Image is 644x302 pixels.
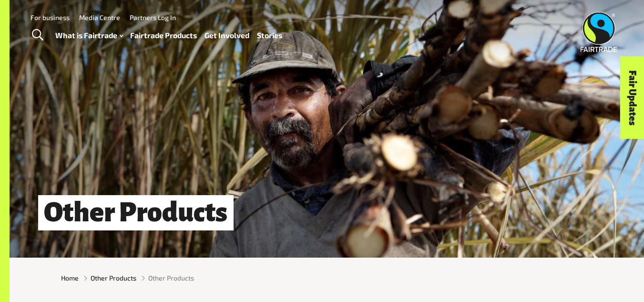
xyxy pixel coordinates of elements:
[204,29,249,42] a: Get Involved
[61,273,79,283] a: Home
[38,195,234,230] h1: Other Products
[26,23,49,47] a: Toggle Search
[91,273,136,283] a: Other Products
[130,13,176,21] a: Partners Log In
[31,13,70,21] a: For business
[130,29,197,42] a: Fairtrade Products
[257,29,282,42] a: Stories
[581,12,617,52] img: Fairtrade Australia New Zealand logo
[79,13,120,21] a: Media Centre
[148,273,194,283] span: Other Products
[55,29,123,42] a: What is Fairtrade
